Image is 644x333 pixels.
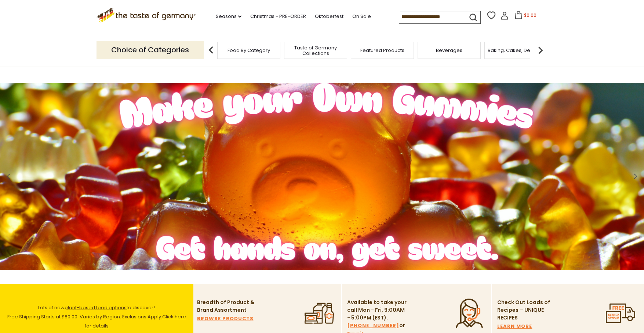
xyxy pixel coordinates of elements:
[436,48,462,53] a: Beverages
[524,12,536,18] span: $0.00
[497,299,550,322] p: Check Out Loads of Recipes – UNIQUE RECIPES
[360,48,404,53] a: Featured Products
[228,48,270,53] a: Food By Category
[216,12,241,20] a: Seasons
[315,12,343,20] a: Oktoberfest
[7,304,186,329] span: Lots of new to discover! Free Shipping Starts at $80.00. Varies by Region. Exclusions Apply.
[497,322,532,330] a: LEARN MORE
[204,43,218,57] img: previous arrow
[197,315,254,323] a: BROWSE PRODUCTS
[488,48,545,53] a: Baking, Cakes, Desserts
[286,45,345,56] a: Taste of Germany Collections
[97,41,204,59] p: Choice of Categories
[347,322,399,330] a: [PHONE_NUMBER]
[533,43,548,57] img: next arrow
[352,12,371,20] a: On Sale
[510,11,541,22] button: $0.00
[197,299,258,314] p: Breadth of Product & Brand Assortment
[250,12,306,20] a: Christmas - PRE-ORDER
[65,304,127,311] a: plant-based food options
